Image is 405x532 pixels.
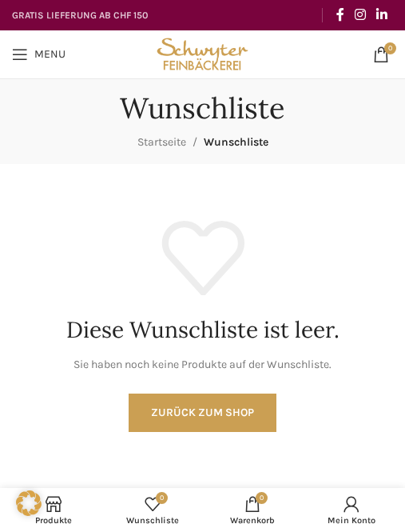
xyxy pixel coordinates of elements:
a: Site logo [153,46,252,60]
span: Mein Konto [310,515,393,526]
span: Warenkorb [211,515,294,526]
a: Mein Konto [302,492,401,528]
a: Open mobile menu [4,38,73,70]
h1: Wunschliste [120,91,285,126]
span: Wunschliste [111,515,194,526]
a: Zurück zum Shop [129,394,276,432]
a: Startseite [137,135,186,149]
p: Diese Wunschliste ist leer. [12,216,393,344]
a: 0 [365,38,397,70]
span: 0 [384,42,396,54]
span: Menu [34,49,66,60]
img: Bäckerei Schwyter [153,30,252,78]
a: Linkedin social link [371,2,393,27]
a: 0 Wunschliste [103,492,202,528]
a: 0 Warenkorb [203,492,302,528]
div: Sie haben noch keine Produkte auf der Wunschliste. [12,356,393,374]
a: Instagram social link [349,2,371,27]
div: My cart [203,492,302,528]
strong: GRATIS LIEFERUNG AB CHF 150 [12,10,148,21]
span: 0 [256,492,268,504]
span: 0 [156,492,168,504]
a: Facebook social link [331,2,349,27]
div: Meine Wunschliste [103,492,202,528]
span: Wunschliste [204,135,268,149]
